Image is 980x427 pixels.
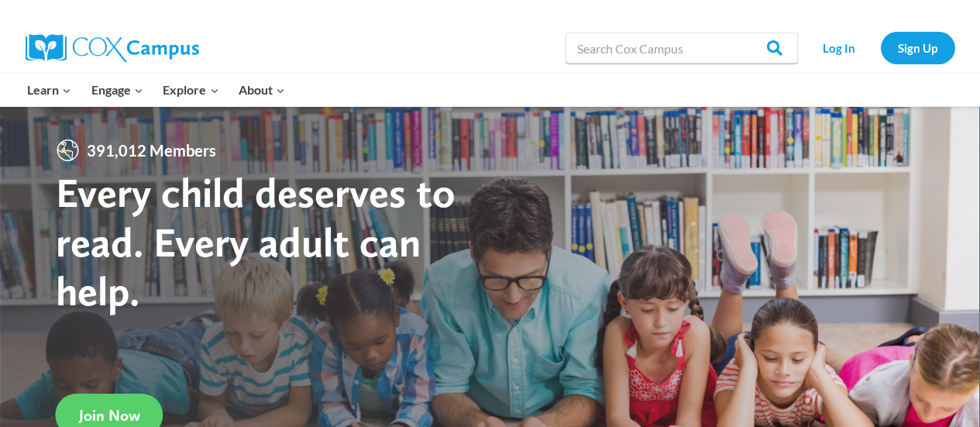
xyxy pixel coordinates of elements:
[806,32,873,64] a: Log In
[26,34,199,62] img: Cox Campus
[239,80,285,100] span: About
[881,32,955,64] a: Sign Up
[806,32,955,64] nav: Secondary Navigation
[18,74,295,106] nav: Primary Navigation
[566,33,798,64] input: Search Cox Campus
[81,138,222,163] span: 391,012 Members
[27,80,71,100] span: Learn
[91,80,143,100] span: Engage
[56,167,456,315] strong: Every child deserves to read. Every adult can help.
[79,406,140,425] span: Join Now
[163,80,218,100] span: Explore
